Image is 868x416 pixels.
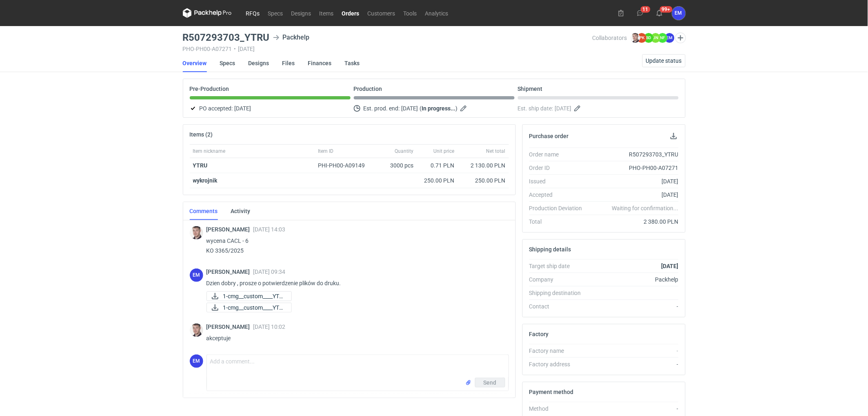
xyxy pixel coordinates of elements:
span: Collaborators [593,35,627,41]
a: Designs [287,8,315,18]
a: 1-cmg__custom____YTR... [206,291,292,301]
span: Item nickname [193,148,226,154]
span: [DATE] 09:34 [253,269,286,275]
div: Target ship date [529,262,589,270]
h2: Purchase order [529,133,569,139]
figcaption: EM [190,269,203,282]
h2: Factory [529,331,549,337]
div: Packhelp [273,33,310,42]
span: [DATE] 14:03 [253,226,286,233]
figcaption: PK [637,33,647,43]
button: Edit collaborators [675,33,686,43]
span: Quantity [395,148,414,154]
span: Net total [486,148,506,154]
a: Specs [220,54,235,72]
button: Send [475,378,505,387]
div: Ewelina Macek [190,269,203,282]
div: Issued [529,177,589,185]
button: 99+ [653,7,666,20]
div: Total [529,218,589,226]
div: R507293703_YTRU [589,150,679,158]
div: Accepted [529,191,589,199]
p: Dzien dobry , prosze o potwierdzenie plików do druku. [206,278,502,288]
div: Production Deviation [529,204,589,212]
span: [PERSON_NAME] [206,269,253,275]
div: 1-cmg__custom____YTRU__d0__oR507293703__v2.pdf-cmg__custom____YTRU__d0__oR507293703__v2_CG.p2.pdf [206,291,288,301]
span: Item ID [318,148,334,154]
strong: wykrojnik [193,177,218,184]
span: 1-cmg__custom____YTR... [223,292,285,301]
div: Company [529,275,589,284]
a: Items [315,8,338,18]
p: Pre-Production [190,86,229,92]
span: [PERSON_NAME] [206,324,253,330]
a: Activity [231,202,251,220]
span: [PERSON_NAME] [206,226,253,233]
div: Packhelp [589,275,679,284]
img: Maciej Sikora [630,33,640,43]
div: PHO-PH00-A07271 [589,164,679,172]
div: Method [529,405,589,413]
div: 3000 pcs [376,158,417,173]
div: 250.00 PLN [420,176,455,185]
figcaption: EM [190,354,203,368]
div: Factory address [529,360,589,368]
div: - [589,360,679,368]
button: EM [672,7,686,20]
div: [DATE] [589,191,679,199]
button: Update status [642,54,686,67]
a: Designs [249,54,269,72]
p: Production [354,86,382,92]
span: 1-cmg__custom____YTR... [223,303,285,312]
img: Maciej Sikora [190,324,203,337]
svg: Packhelp Pro [183,8,232,18]
a: 1-cmg__custom____YTR... [206,303,292,313]
div: 1-cmg__custom____YTRU__d0__oR507293703__v2.pdf-cmg__custom____YTRU__d0__oR507293703__v2_CG.p1.pdf [206,303,288,313]
div: PHO-PH00-A07271 [DATE] [183,46,593,52]
a: Orders [338,8,364,18]
button: Edit estimated shipping date [573,103,583,113]
div: - [589,302,679,310]
div: 250.00 PLN [461,176,506,185]
span: [DATE] [402,103,418,113]
div: Shipping destination [529,289,589,297]
div: Est. prod. end: [354,103,515,113]
div: - [589,347,679,355]
em: ( [420,105,422,112]
figcaption: NF [658,33,668,43]
figcaption: JN [651,33,661,43]
div: Ewelina Macek [190,354,203,368]
h2: Items (2) [190,131,213,138]
button: Download PO [669,131,679,141]
p: wycena CACL - 6 KO 3365/2025 [206,236,502,255]
span: Send [484,380,497,385]
div: Ewelina Macek [672,7,686,20]
a: Analytics [421,8,453,18]
figcaption: EM [665,33,675,43]
h2: Shipping details [529,246,571,253]
div: Order name [529,150,589,158]
div: Contact [529,302,589,310]
a: Customers [364,8,400,18]
a: Overview [183,54,207,72]
em: ) [456,105,458,112]
div: Order ID [529,164,589,172]
a: Specs [264,8,287,18]
em: Waiting for confirmation... [612,204,678,212]
div: 0.71 PLN [420,161,455,169]
p: akceptuje [206,333,502,343]
a: Tasks [345,54,360,72]
span: [DATE] 10:02 [253,324,286,330]
div: PO accepted: [190,103,351,113]
strong: [DATE] [661,263,678,269]
img: Maciej Sikora [190,226,203,240]
a: Files [282,54,295,72]
div: - [589,405,679,413]
a: Finances [308,54,332,72]
span: • [234,46,236,52]
a: Tools [400,8,421,18]
strong: YTRU [193,162,208,169]
button: Edit estimated production end date [460,103,469,113]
